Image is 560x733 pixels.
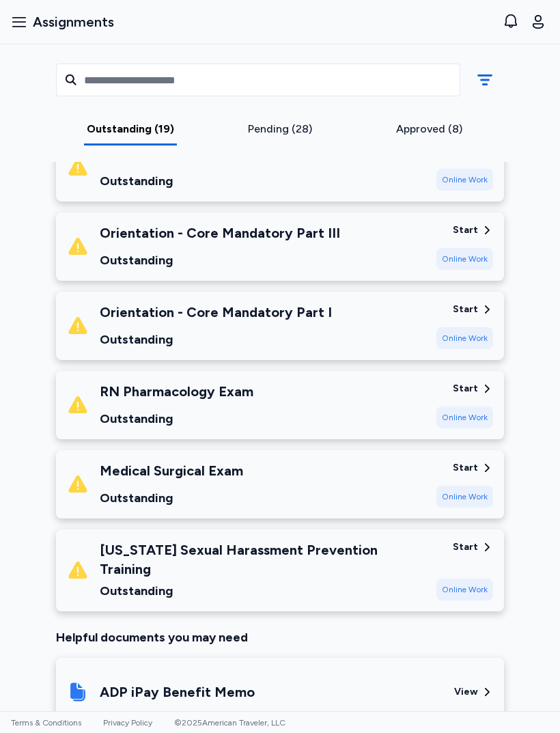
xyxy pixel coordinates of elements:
[453,382,478,396] div: Start
[100,223,340,243] div: Orientation - Core Mandatory Part III
[436,248,493,270] div: Online Work
[100,330,332,349] div: Outstanding
[436,327,493,349] div: Online Work
[103,718,152,728] a: Privacy Policy
[33,12,114,31] span: Assignments
[211,121,350,137] div: Pending (28)
[100,488,243,508] div: Outstanding
[100,409,253,428] div: Outstanding
[453,303,478,316] div: Start
[100,382,253,401] div: RN Pharmacology Exam
[100,581,425,600] div: Outstanding
[100,303,332,322] div: Orientation - Core Mandatory Part I
[11,718,81,728] a: Terms & Conditions
[453,461,478,475] div: Start
[5,7,120,37] button: Assignments
[453,223,478,237] div: Start
[454,685,478,699] div: View
[100,171,336,191] div: Outstanding
[436,486,493,508] div: Online Work
[436,406,493,428] div: Online Work
[436,579,493,600] div: Online Work
[360,121,499,137] div: Approved (8)
[100,682,255,702] div: ADP iPay Benefit Memo
[436,169,493,191] div: Online Work
[61,121,200,137] div: Outstanding (19)
[100,251,340,270] div: Outstanding
[100,461,243,480] div: Medical Surgical Exam
[174,718,285,728] span: © 2025 American Traveler, LLC
[100,540,425,579] div: [US_STATE] Sexual Harassment Prevention Training
[453,540,478,554] div: Start
[56,628,504,647] div: Helpful documents you may need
